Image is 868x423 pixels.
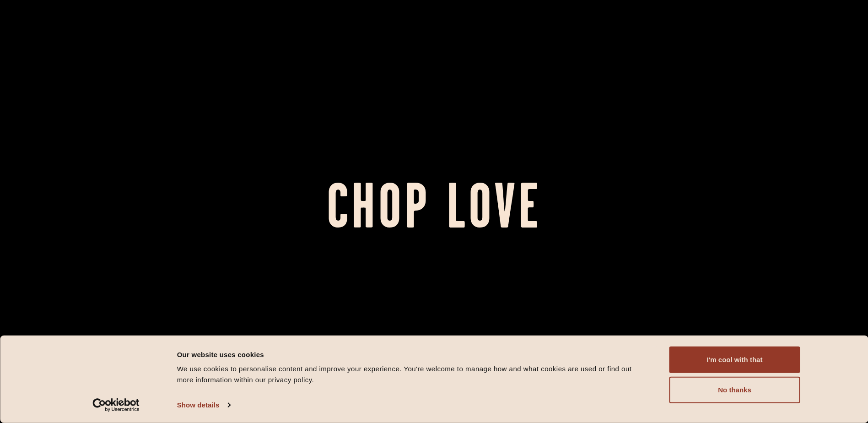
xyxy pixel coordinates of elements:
[669,377,800,403] button: No thanks
[76,398,156,412] a: Usercentrics Cookiebot - opens in a new window
[669,347,800,373] button: I'm cool with that
[177,349,649,360] div: Our website uses cookies
[177,363,649,385] div: We use cookies to personalise content and improve your experience. You're welcome to manage how a...
[177,398,230,412] a: Show details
